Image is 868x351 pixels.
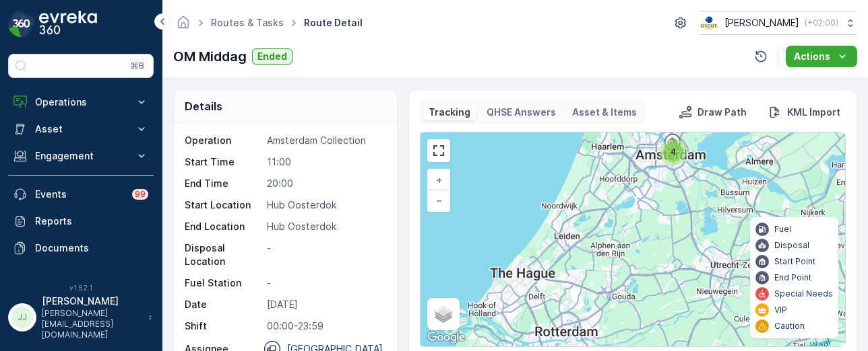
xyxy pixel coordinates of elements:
[185,319,261,333] p: Shift
[671,147,676,157] span: 4
[660,139,687,165] div: 4
[185,220,261,233] p: End Location
[42,295,142,308] p: [PERSON_NAME]
[173,46,247,67] p: OM Middag
[185,177,261,190] p: End Time
[35,149,127,163] p: Engagement
[185,276,261,290] p: Fuel Station
[700,11,857,35] button: [PERSON_NAME](+02:00)
[429,170,449,190] a: Zoom In
[572,106,637,119] p: Asset & Items
[267,276,383,290] p: -
[774,256,815,267] p: Start Point
[301,16,365,30] span: Route Detail
[697,106,747,119] p: Draw Path
[39,11,97,38] img: logo_dark-DEwI_e13.png
[267,177,383,190] p: 20:00
[774,224,791,235] p: Fuel
[8,284,154,292] span: v 1.52.1
[267,220,383,233] p: Hub Oosterdok
[185,241,261,268] p: Disposal Location
[774,272,811,283] p: End Point
[211,17,284,28] a: Routes & Tasks
[8,208,154,235] a: Reports
[424,329,468,346] a: Open this area in Google Maps (opens a new window)
[429,190,449,210] a: Zoom Out
[252,48,292,65] button: Ended
[35,122,127,136] p: Asset
[774,288,833,299] p: Special Needs
[724,16,799,30] p: [PERSON_NAME]
[487,106,556,119] p: QHSE Answers
[786,46,857,67] button: Actions
[805,17,838,28] p: ( +02:00 )
[774,321,805,331] p: Caution
[8,295,154,340] button: JJ[PERSON_NAME][PERSON_NAME][EMAIL_ADDRESS][DOMAIN_NAME]
[774,305,787,315] p: VIP
[8,181,154,208] a: Events99
[700,15,719,30] img: basis-logo_rgb2x.png
[8,11,35,38] img: logo
[8,116,154,143] button: Asset
[424,329,468,346] img: Google
[267,134,383,147] p: Amsterdam Collection
[429,141,449,161] a: View Fullscreen
[11,307,33,328] div: JJ
[8,89,154,116] button: Operations
[185,98,222,114] p: Details
[35,95,127,109] p: Operations
[774,240,809,251] p: Disposal
[267,298,383,311] p: [DATE]
[8,143,154,169] button: Engagement
[35,214,148,228] p: Reports
[185,198,261,212] p: Start Location
[267,155,383,169] p: 11:00
[429,299,458,329] a: Layers
[35,241,148,255] p: Documents
[794,50,830,63] p: Actions
[131,61,144,71] p: ⌘B
[8,235,154,262] a: Documents
[421,132,845,346] div: 0
[787,106,840,119] p: KML Import
[257,50,287,63] p: Ended
[436,174,442,186] span: +
[185,134,261,147] p: Operation
[185,298,261,311] p: Date
[267,241,383,268] p: -
[185,155,261,169] p: Start Time
[429,106,470,119] p: Tracking
[267,319,383,333] p: 00:00-23:59
[763,104,846,120] button: KML Import
[176,20,191,32] a: Homepage
[135,189,146,200] p: 99
[35,188,124,201] p: Events
[436,194,443,206] span: −
[42,308,142,340] p: [PERSON_NAME][EMAIL_ADDRESS][DOMAIN_NAME]
[673,104,752,120] button: Draw Path
[267,198,383,212] p: Hub Oosterdok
